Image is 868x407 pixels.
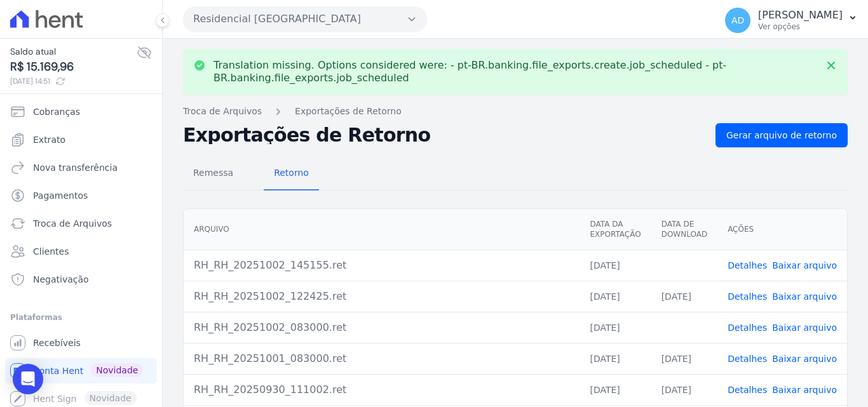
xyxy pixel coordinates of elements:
div: RH_RH_20251002_083000.ret [194,320,569,335]
nav: Breadcrumb [183,105,848,118]
a: Clientes [5,239,157,264]
td: [DATE] [580,250,651,281]
a: Detalhes [728,291,767,302]
span: Retorno [266,160,316,185]
span: Cobranças [33,105,80,118]
a: Detalhes [728,354,767,364]
a: Detalhes [728,385,767,395]
p: [PERSON_NAME] [758,9,843,22]
td: [DATE] [580,374,651,405]
span: Recebíveis [33,337,81,349]
td: [DATE] [651,343,717,374]
td: [DATE] [651,281,717,312]
button: Residencial [GEOGRAPHIC_DATA] [183,6,427,32]
div: Open Intercom Messenger [13,364,43,394]
a: Baixar arquivo [772,291,837,302]
a: Baixar arquivo [772,385,837,395]
h2: Exportações de Retorno [183,126,705,144]
th: Data da Exportação [580,209,651,250]
td: [DATE] [651,374,717,405]
p: Ver opções [758,22,843,32]
a: Baixar arquivo [772,323,837,333]
td: [DATE] [580,281,651,312]
a: Negativação [5,267,157,292]
span: [DATE] 14:51 [10,76,137,87]
div: RH_RH_20251002_122425.ret [194,289,569,304]
a: Detalhes [728,260,767,270]
a: Retorno [264,157,319,190]
td: [DATE] [580,343,651,374]
span: Extrato [33,133,65,146]
div: RH_RH_20251002_145155.ret [194,258,569,273]
a: Baixar arquivo [772,260,837,270]
span: Clientes [33,245,69,258]
p: Translation missing. Options considered were: - pt-BR.banking.file_exports.create.job_scheduled -... [214,59,817,84]
span: Conta Hent [33,364,83,377]
a: Extrato [5,127,157,152]
a: Exportações de Retorno [295,105,402,118]
div: RH_RH_20250930_111002.ret [194,382,569,397]
a: Detalhes [728,323,767,333]
span: Nova transferência [33,161,118,174]
span: AD [731,16,744,25]
span: Remessa [186,160,241,185]
a: Baixar arquivo [772,354,837,364]
th: Arquivo [184,209,580,250]
span: Negativação [33,273,89,286]
a: Gerar arquivo de retorno [715,123,848,147]
a: Cobranças [5,99,157,124]
span: Gerar arquivo de retorno [726,129,837,142]
a: Conta Hent Novidade [5,358,157,384]
th: Ações [717,209,847,250]
a: Pagamentos [5,183,157,208]
a: Nova transferência [5,155,157,180]
td: [DATE] [580,312,651,343]
span: Troca de Arquivos [33,217,112,230]
div: RH_RH_20251001_083000.ret [194,351,569,366]
span: Pagamentos [33,189,88,202]
th: Data de Download [651,209,717,250]
a: Troca de Arquivos [5,211,157,236]
span: Novidade [91,363,143,377]
a: Recebíveis [5,330,157,356]
span: R$ 15.169,96 [10,58,137,76]
button: AD [PERSON_NAME] Ver opções [715,3,868,38]
div: Plataformas [10,310,152,325]
span: Saldo atual [10,45,137,58]
a: Troca de Arquivos [183,105,262,118]
a: Remessa [183,157,243,190]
